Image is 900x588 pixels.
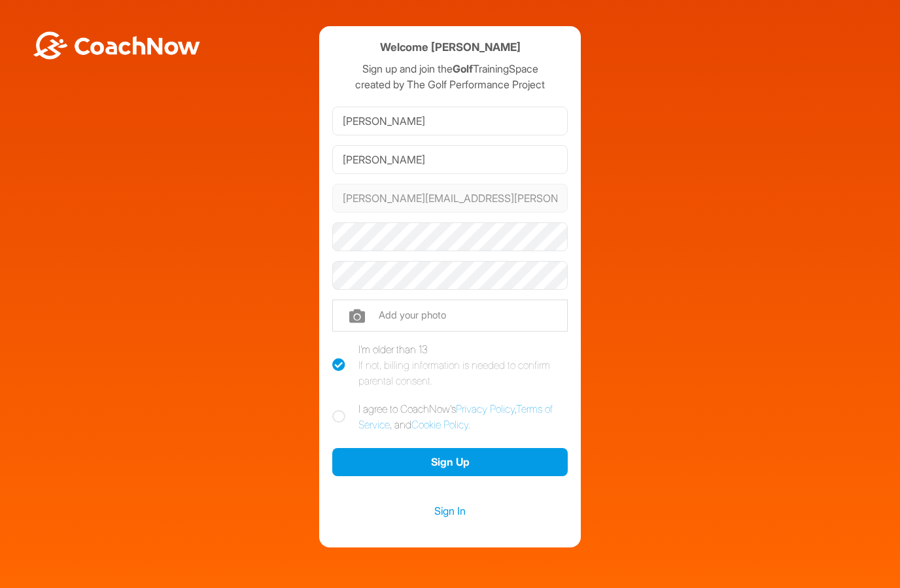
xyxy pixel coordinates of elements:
[332,401,568,432] label: I agree to CoachNow's , , and .
[380,39,521,56] h4: Welcome [PERSON_NAME]
[358,357,568,389] div: If not, billing information is needed to confirm parental consent.
[411,418,468,431] a: Cookie Policy
[332,77,568,92] p: created by The Golf Performance Project
[332,184,568,213] input: Email
[332,107,568,135] input: First Name
[358,402,553,431] a: Terms of Service
[332,502,568,519] a: Sign In
[453,62,473,75] strong: Golf
[332,61,568,77] p: Sign up and join the TrainingSpace
[456,402,515,415] a: Privacy Policy
[332,448,568,476] button: Sign Up
[31,31,201,60] img: BwLJSsUCoWCh5upNqxVrqldRgqLPVwmV24tXu5FoVAoFEpwwqQ3VIfuoInZCoVCoTD4vwADAC3ZFMkVEQFDAAAAAElFTkSuQmCC
[358,341,568,389] div: I'm older than 13
[332,145,568,174] input: Last Name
